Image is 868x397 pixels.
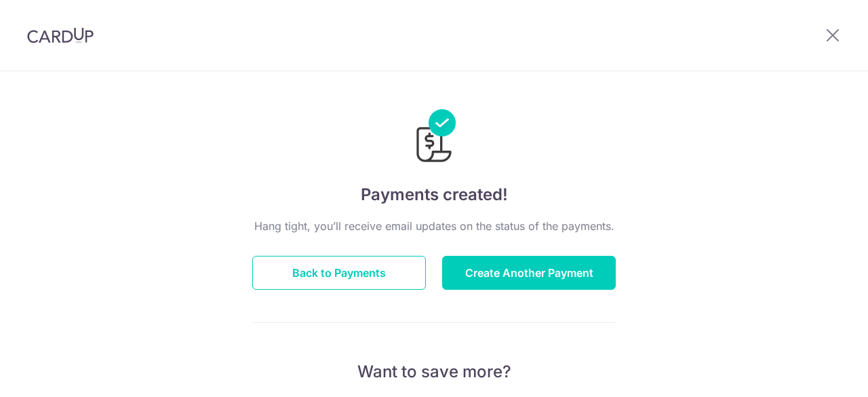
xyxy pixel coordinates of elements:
[252,361,616,383] p: Want to save more?
[781,356,854,390] iframe: Opens a widget where you can find more information
[252,183,616,207] h4: Payments created!
[27,27,94,43] img: CardUp
[252,256,426,290] button: Back to Payments
[252,218,616,234] p: Hang tight, you’ll receive email updates on the status of the payments.
[442,256,616,290] button: Create Another Payment
[412,109,456,166] img: Payments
